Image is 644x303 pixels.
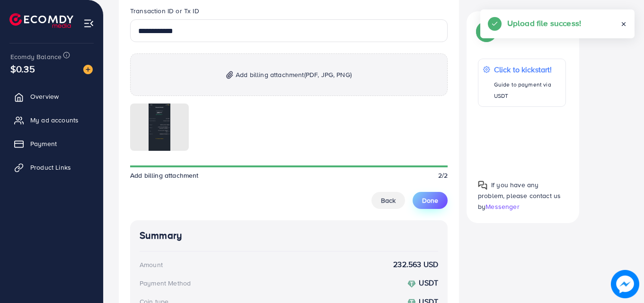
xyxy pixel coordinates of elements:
img: img uploaded [149,104,170,151]
div: Payment Method [140,278,191,288]
span: My ad accounts [30,115,79,125]
img: menu [83,18,94,29]
img: coin [407,280,416,288]
h5: Upload file success! [507,17,581,29]
span: If you have any problem, please contact us by [478,180,561,211]
span: 2/2 [438,171,448,180]
button: Done [413,192,448,209]
p: Click to kickstart! [494,64,561,75]
img: image [612,271,638,297]
span: Add billing attachment [130,171,199,180]
span: Back [381,196,396,205]
img: img [226,71,233,79]
a: Overview [7,87,96,106]
span: Payment [30,139,57,148]
img: image [83,65,93,74]
strong: 232.563 USD [393,259,438,270]
span: Messenger [485,202,519,211]
span: Overview [30,92,59,101]
a: Product Links [7,158,96,177]
img: Popup guide [478,23,495,40]
h4: Summary [140,230,438,242]
img: Popup guide [478,180,487,190]
p: Guide to payment via USDT [494,79,561,102]
legend: Transaction ID or Tx ID [130,6,448,19]
span: Ecomdy Balance [10,52,62,61]
img: logo [9,13,73,28]
div: Amount [140,260,163,269]
span: Done [422,196,438,205]
strong: USDT [419,277,438,288]
a: My ad accounts [7,111,96,130]
span: Add billing attachment [236,69,352,80]
button: Back [371,192,405,209]
span: Product Links [30,163,71,172]
span: $0.35 [10,62,35,76]
span: (PDF, JPG, PNG) [304,70,352,79]
a: Payment [7,134,96,153]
